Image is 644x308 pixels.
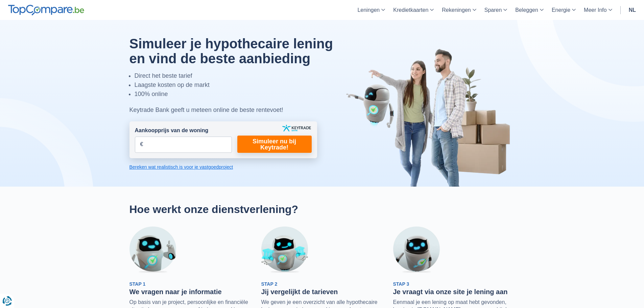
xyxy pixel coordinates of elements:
h3: We vragen naar je informatie [129,288,251,296]
img: image-hero [346,48,515,187]
img: Stap 3 [393,227,440,273]
h1: Simuleer je hypothecaire lening en vind de beste aanbieding [129,36,350,66]
a: Bereken wat realistisch is voor je vastgoedproject [129,164,317,170]
img: TopCompare [8,5,84,16]
li: Laagste kosten op de markt [135,80,350,90]
span: € [140,141,143,148]
a: Simuleer nu bij Keytrade! [237,136,312,153]
h2: Hoe werkt onze dienstverlening? [129,203,515,216]
h3: Jij vergelijkt de tarieven [261,288,383,296]
li: Direct het beste tarief [135,71,350,80]
h3: Je vraagt via onze site je lening aan [393,288,515,296]
img: keytrade [282,125,311,132]
span: Stap 1 [129,281,146,287]
li: 100% online [135,90,350,99]
label: Aankoopprijs van de woning [135,127,209,135]
img: Stap 1 [129,227,176,273]
img: Stap 2 [261,227,308,273]
span: Stap 2 [261,281,278,287]
div: Keytrade Bank geeft u meteen online de beste rentevoet! [129,105,350,115]
span: Stap 3 [393,281,409,287]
